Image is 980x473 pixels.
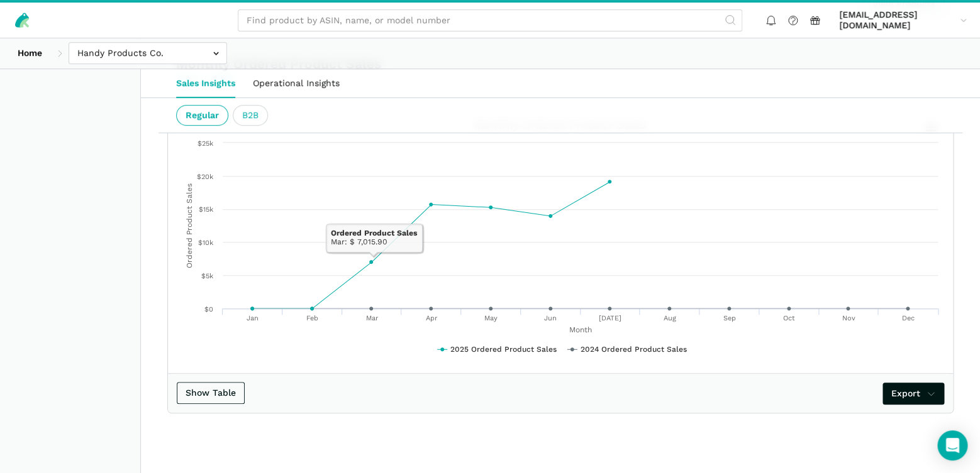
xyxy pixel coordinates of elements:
[204,305,213,313] text: $0
[233,105,268,126] ui-tab: B2B
[450,345,557,354] tspan: 2025 Ordered Product Sales
[723,314,736,322] text: Sep
[247,314,259,322] text: Jan
[306,314,318,322] text: Feb
[839,9,955,31] span: [EMAIL_ADDRESS][DOMAIN_NAME]
[176,105,228,126] ui-tab: Regular
[198,139,213,148] text: $25k
[167,69,244,98] a: Sales Insights
[426,314,438,322] text: Apr
[883,383,945,405] a: Export
[569,325,592,334] tspan: Month
[198,239,213,247] text: $10k
[842,314,855,322] text: Nov
[835,7,971,33] a: [EMAIL_ADDRESS][DOMAIN_NAME]
[599,314,621,322] text: [DATE]
[891,387,936,400] span: Export
[244,69,348,98] a: Operational Insights
[69,42,227,64] input: Handy Products Co.
[664,314,676,322] text: Aug
[201,272,213,280] text: $5k
[197,173,213,181] text: $20k
[9,42,51,64] a: Home
[484,314,498,322] text: May
[544,314,557,322] text: Jun
[581,345,687,354] tspan: 2024 Ordered Product Sales
[177,382,245,404] button: Show Table
[366,314,379,322] text: Mar
[199,205,213,214] text: $15k
[902,314,915,322] text: Dec
[937,430,967,460] div: Open Intercom Messenger
[185,183,194,268] tspan: Ordered Product Sales
[783,314,795,322] text: Oct
[238,9,742,31] input: Find product by ASIN, name, or model number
